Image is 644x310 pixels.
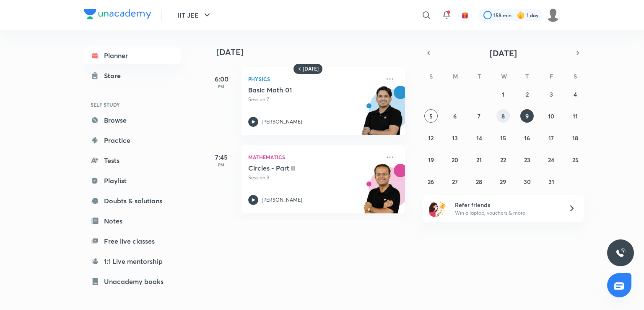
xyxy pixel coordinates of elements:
abbr: October 16, 2025 [524,134,530,142]
abbr: October 10, 2025 [548,112,554,120]
button: October 31, 2025 [545,175,558,188]
a: Unacademy books [84,273,181,290]
img: streak [517,11,525,19]
button: October 19, 2025 [424,153,438,166]
button: October 12, 2025 [424,131,438,144]
h6: SELF STUDY [84,97,181,112]
abbr: October 6, 2025 [453,112,457,120]
abbr: October 2, 2025 [526,90,529,98]
abbr: Saturday [574,72,577,80]
abbr: Monday [453,72,458,80]
p: Session 3 [248,174,380,181]
img: referral [429,200,446,217]
abbr: October 20, 2025 [452,156,458,164]
button: October 1, 2025 [496,87,510,101]
button: October 26, 2025 [424,175,438,188]
abbr: Thursday [525,72,529,80]
a: Store [84,67,181,84]
a: Playlist [84,172,181,189]
abbr: October 24, 2025 [548,156,554,164]
button: IIT JEE [172,7,217,24]
img: ttu [615,248,626,258]
p: Mathematics [248,152,380,162]
button: October 30, 2025 [520,175,534,188]
a: 1:1 Live mentorship [84,253,181,270]
abbr: October 9, 2025 [525,112,529,120]
abbr: October 7, 2025 [478,112,480,120]
button: October 24, 2025 [545,153,558,166]
button: October 23, 2025 [520,153,534,166]
h5: Basic Math 01 [248,86,353,94]
button: October 22, 2025 [496,153,510,166]
abbr: Sunday [429,72,433,80]
abbr: October 3, 2025 [550,90,553,98]
img: Sai Rakshith [546,8,560,22]
abbr: October 8, 2025 [501,112,505,120]
abbr: October 28, 2025 [476,178,482,186]
p: PM [205,84,238,89]
a: Browse [84,112,181,129]
abbr: October 19, 2025 [428,156,434,164]
button: October 2, 2025 [520,87,534,101]
abbr: October 26, 2025 [428,178,434,186]
span: [DATE] [490,47,517,59]
abbr: October 15, 2025 [500,134,506,142]
abbr: October 12, 2025 [428,134,434,142]
button: October 29, 2025 [496,175,510,188]
button: October 7, 2025 [473,109,486,123]
a: Company Logo [84,9,151,21]
abbr: October 17, 2025 [548,134,554,142]
button: October 20, 2025 [448,153,462,166]
p: [PERSON_NAME] [262,196,302,204]
button: October 9, 2025 [520,109,534,123]
abbr: Tuesday [478,72,481,80]
p: [PERSON_NAME] [262,118,302,126]
a: Practice [84,132,181,149]
a: Doubts & solutions [84,192,181,209]
button: October 28, 2025 [473,175,486,188]
div: Store [104,71,126,81]
img: unacademy [359,86,405,144]
a: Notes [84,213,181,229]
a: Tests [84,152,181,169]
button: [DATE] [434,47,572,59]
abbr: October 30, 2025 [524,178,531,186]
h6: Refer friends [455,200,558,209]
h5: Circles - Part II [248,164,353,172]
abbr: October 5, 2025 [429,112,433,120]
button: October 21, 2025 [473,153,486,166]
button: October 27, 2025 [448,175,462,188]
a: Planner [84,47,181,64]
abbr: October 1, 2025 [502,90,504,98]
button: October 5, 2025 [424,109,438,123]
h5: 7:45 [205,152,238,162]
button: October 3, 2025 [545,87,558,101]
a: Free live classes [84,233,181,250]
abbr: October 23, 2025 [524,156,530,164]
button: October 11, 2025 [569,109,582,123]
abbr: October 18, 2025 [572,134,578,142]
button: October 18, 2025 [569,131,582,144]
p: Win a laptop, vouchers & more [455,209,558,217]
button: October 17, 2025 [545,131,558,144]
abbr: October 25, 2025 [572,156,579,164]
h4: [DATE] [216,47,413,57]
button: October 10, 2025 [545,109,558,123]
abbr: October 31, 2025 [548,178,554,186]
img: Company Logo [84,9,151,19]
p: Session 7 [248,96,380,103]
abbr: October 11, 2025 [573,112,578,120]
abbr: Friday [550,72,553,80]
button: October 14, 2025 [473,131,486,144]
abbr: Wednesday [501,72,507,80]
p: Physics [248,74,380,84]
button: October 25, 2025 [569,153,582,166]
abbr: October 29, 2025 [500,178,506,186]
button: October 4, 2025 [569,87,582,101]
abbr: October 21, 2025 [476,156,482,164]
p: PM [205,162,238,167]
button: avatar [458,8,472,22]
abbr: October 4, 2025 [574,90,577,98]
button: October 6, 2025 [448,109,462,123]
h5: 6:00 [205,74,238,84]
